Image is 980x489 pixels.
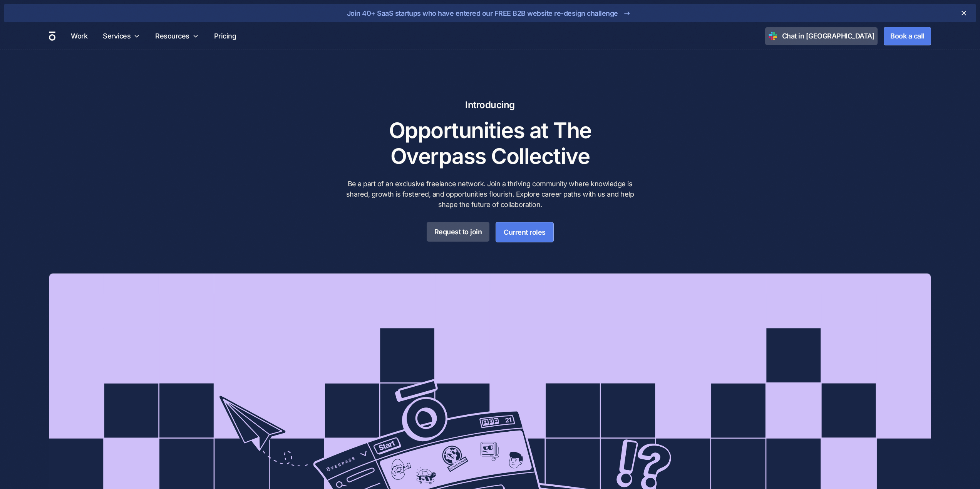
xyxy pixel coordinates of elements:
a: home [49,31,55,41]
a: Current roles [496,222,554,242]
div: Resources [155,31,189,41]
a: Join 40+ SaaS startups who have entered our FREE B2B website re-design challenge [28,7,952,19]
h6: Introducing [342,98,638,112]
div: Services [100,22,143,50]
a: Chat in [GEOGRAPHIC_DATA] [765,27,878,45]
h3: Opportunities at The Overpass Collective [342,118,638,169]
div: Join 40+ SaaS startups who have entered our FREE B2B website re-design challenge [347,8,618,18]
div: Chat in [GEOGRAPHIC_DATA] [782,31,875,41]
p: Be a part of an exclusive freelance network. Join a thriving community where knowledge is shared,... [342,179,638,210]
a: Work [68,28,90,43]
a: Request to join [427,222,490,242]
div: Resources [152,22,202,50]
div: Services [103,31,131,41]
a: Book a call [884,27,931,45]
a: Pricing [211,28,240,43]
